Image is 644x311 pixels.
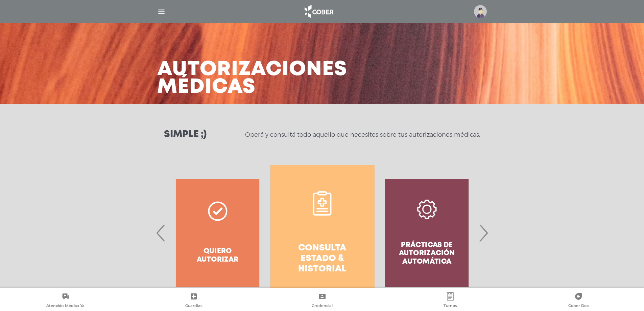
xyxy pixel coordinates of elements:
span: Guardias [185,303,202,309]
p: Operá y consultá todo aquello que necesites sobre tus autorizaciones médicas. [245,131,480,139]
img: Cober_menu-lines-white.svg [157,7,166,16]
span: Previous [154,215,168,251]
h3: Simple ;) [164,130,207,139]
a: Atención Médica Ya [1,292,129,310]
h4: Consulta estado & historial [282,243,362,275]
a: Turnos [386,292,514,310]
a: Guardias [129,292,258,310]
span: Turnos [444,303,457,309]
span: Cober Doc [568,303,589,309]
a: Credencial [258,292,386,310]
span: Atención Médica Ya [46,303,85,309]
span: Next [477,215,490,251]
h3: Autorizaciones médicas [157,61,347,96]
img: logo_cober_home-white.png [301,3,336,20]
a: Cober Doc [515,292,643,310]
span: Credencial [312,303,333,309]
a: Consulta estado & historial [270,165,375,301]
img: profile-placeholder.svg [474,5,487,18]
